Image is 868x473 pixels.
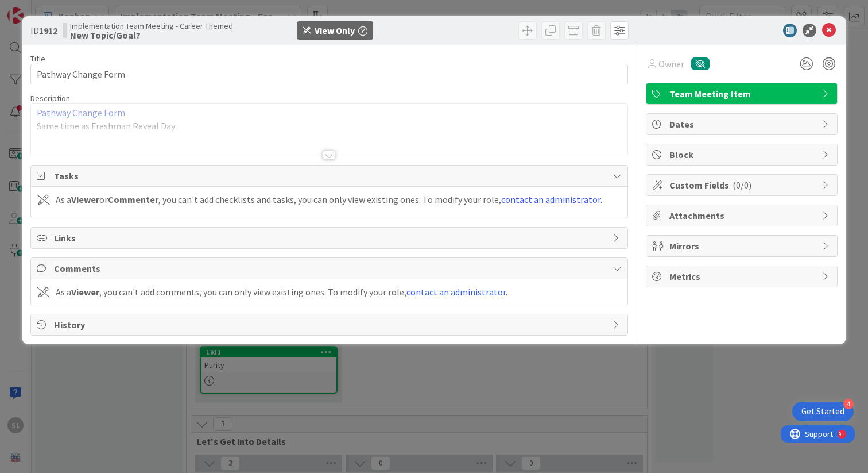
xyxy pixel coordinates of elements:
span: ID [30,24,57,37]
span: Links [54,231,607,245]
div: 4 [843,399,854,409]
span: Support [24,2,52,16]
span: Custom Fields [669,178,816,192]
span: History [54,318,607,332]
b: New Topic/Goal? [70,30,233,40]
div: Get Started [801,406,844,417]
span: Dates [669,117,816,131]
div: 9+ [58,5,64,14]
span: Attachments [669,209,816,222]
b: Commenter [108,194,158,205]
a: Pathway Change Form [37,107,125,118]
b: Viewer [71,194,99,205]
b: Viewer [71,286,99,298]
span: Mirrors [669,239,816,253]
a: contact an administrator [406,286,506,298]
input: type card name here... [30,64,628,84]
span: Block [669,148,816,161]
span: Comments [54,262,607,275]
label: Title [30,53,45,64]
div: As a , you can't add comments, you can only view existing ones. To modify your role, . [56,285,507,299]
a: contact an administrator [501,194,600,205]
b: 1912 [39,25,57,36]
p: Same time as Freshman Reveal Day [37,120,622,133]
span: Metrics [669,270,816,283]
span: Description [30,93,70,103]
div: As a or , you can't add checklists and tasks, you can only view existing ones. To modify your rol... [56,193,602,206]
div: Open Get Started checklist, remaining modules: 4 [792,402,854,421]
span: Implementation Team Meeting - Career Themed [70,21,233,30]
div: View Only [315,24,355,37]
span: Team Meeting Item [669,87,816,101]
span: Owner [658,57,684,71]
span: ( 0/0 ) [733,179,751,191]
span: Tasks [54,169,607,183]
